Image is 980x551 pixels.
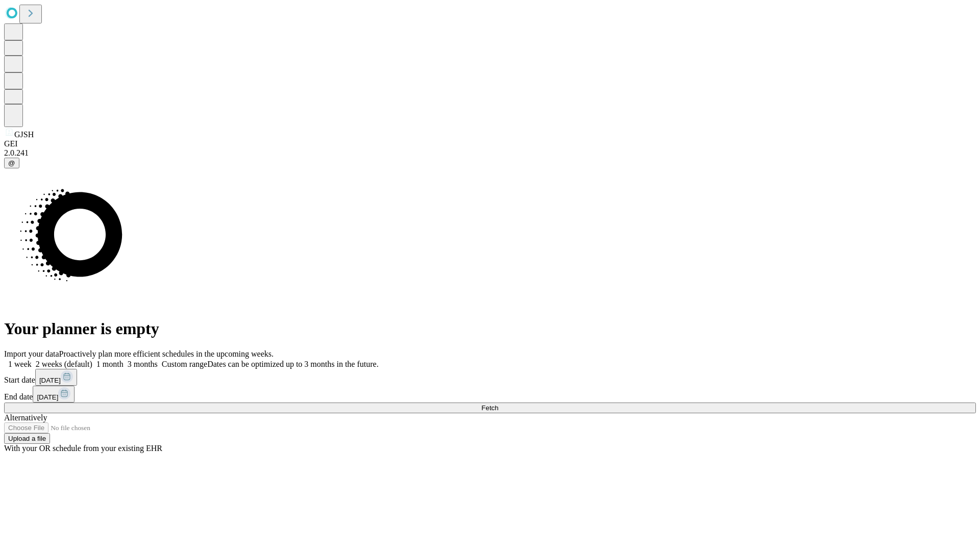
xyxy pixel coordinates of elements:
span: 1 week [8,360,32,368]
span: Alternatively [4,413,47,422]
div: End date [4,386,976,403]
span: 2 weeks (default) [36,360,92,368]
span: 1 month [96,360,124,368]
span: 3 months [128,360,158,368]
button: Upload a file [4,433,50,444]
div: 2.0.241 [4,148,976,158]
span: GJSH [14,130,34,139]
span: Fetch [481,404,498,412]
h1: Your planner is empty [4,319,976,338]
span: With your OR schedule from your existing EHR [4,444,162,453]
span: [DATE] [39,377,61,384]
div: Start date [4,369,976,386]
button: @ [4,158,19,168]
span: Import your data [4,349,59,358]
span: Proactively plan more efficient schedules in the upcoming weeks. [59,349,274,358]
span: [DATE] [37,393,58,401]
button: [DATE] [33,386,75,403]
span: @ [8,159,15,167]
button: [DATE] [35,369,77,386]
button: Fetch [4,403,976,413]
span: Custom range [162,360,207,368]
div: GEI [4,139,976,148]
span: Dates can be optimized up to 3 months in the future. [207,360,378,368]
